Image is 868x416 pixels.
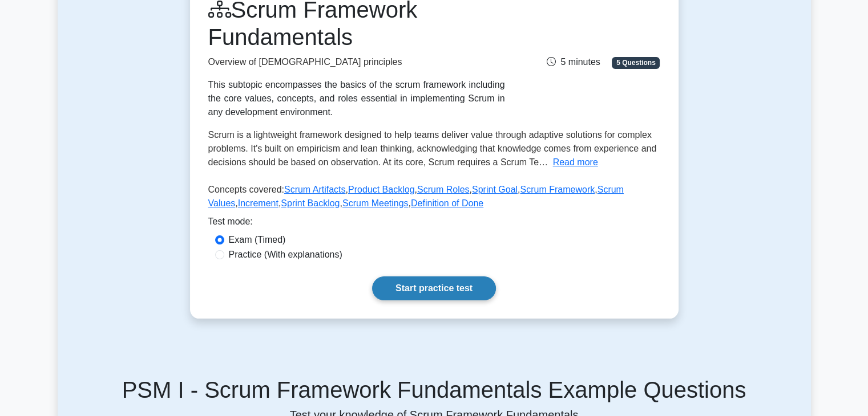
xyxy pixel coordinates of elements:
h5: PSM I - Scrum Framework Fundamentals Example Questions [71,376,797,403]
span: Scrum is a lightweight framework designed to help teams deliver value through adaptive solutions ... [208,130,657,167]
span: 5 Questions [612,57,660,68]
p: Overview of [DEMOGRAPHIC_DATA] principles [208,55,505,69]
a: Increment [238,198,278,208]
div: This subtopic encompasses the basics of the scrum framework including the core values, concepts, ... [208,78,505,119]
a: Sprint Goal [472,185,518,194]
a: Definition of Done [411,198,483,208]
a: Product Backlog [348,185,415,194]
a: Scrum Framework [520,185,595,194]
label: Practice (With explanations) [229,248,342,262]
button: Read more [553,156,598,169]
a: Scrum Roles [417,185,470,194]
a: Scrum Meetings [342,198,409,208]
label: Exam (Timed) [229,233,286,247]
span: 5 minutes [547,57,600,67]
p: Concepts covered: , , , , , , , , , [208,183,660,215]
div: Test mode: [208,215,660,233]
a: Start practice test [372,276,496,300]
a: Scrum Artifacts [284,185,346,194]
a: Sprint Backlog [281,198,340,208]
